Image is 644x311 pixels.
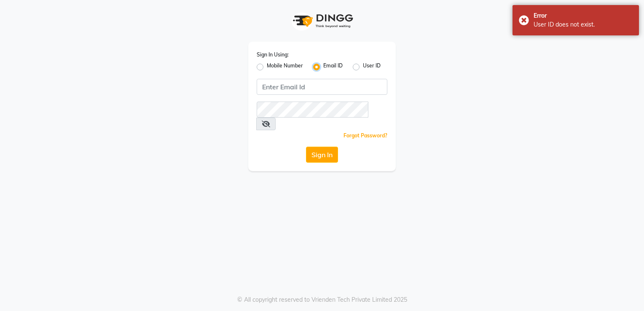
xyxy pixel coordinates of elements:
button: Sign In [306,147,338,163]
a: Forgot Password? [343,132,387,139]
div: Error [534,11,633,20]
img: logo1.svg [288,8,356,33]
div: User ID does not exist. [534,20,633,29]
label: User ID [363,62,381,72]
input: Username [257,102,368,118]
label: Email ID [323,62,343,72]
label: Mobile Number [267,62,303,72]
input: Username [257,79,387,95]
label: Sign In Using: [257,51,289,59]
